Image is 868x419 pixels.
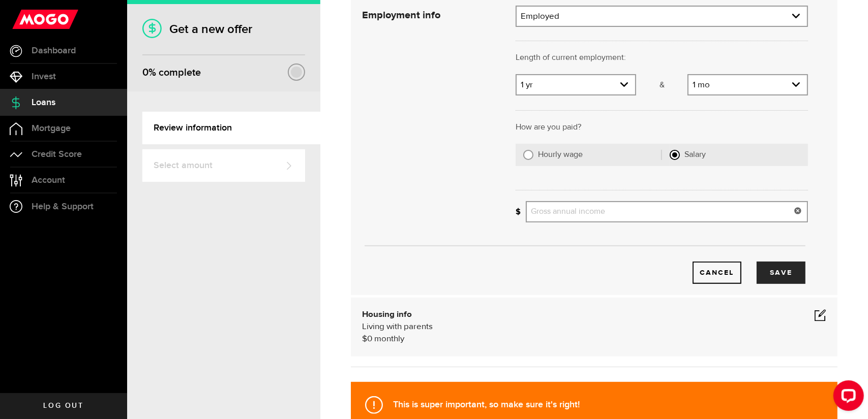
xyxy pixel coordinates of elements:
[32,98,55,107] span: Loans
[32,46,76,55] span: Dashboard
[374,335,404,343] span: monthly
[367,335,372,343] span: 0
[362,10,440,20] strong: Employment info
[142,63,201,82] div: % complete
[43,402,83,409] span: Log out
[636,79,687,91] p: &
[757,262,805,284] button: Save
[32,202,94,211] span: Help & Support
[142,112,320,144] a: Review information
[142,67,148,79] span: 0
[689,75,807,94] a: expand select
[517,7,807,26] a: expand select
[362,323,433,331] span: Living with parents
[516,121,808,134] p: How are you paid?
[684,150,800,160] label: Salary
[32,72,56,81] span: Invest
[142,22,305,37] h1: Get a new offer
[32,150,82,159] span: Credit Score
[32,124,71,133] span: Mortgage
[142,149,305,182] a: Select amount
[32,176,65,185] span: Account
[516,52,808,64] p: Length of current employment:
[825,376,868,419] iframe: LiveChat chat widget
[670,150,680,160] input: Salary
[693,262,741,284] button: Cancel
[393,399,580,410] strong: This is super important, so make sure it's right!
[517,75,635,94] a: expand select
[362,310,412,319] b: Housing info
[523,150,533,160] input: Hourly wage
[362,335,367,343] span: $
[538,150,662,160] label: Hourly wage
